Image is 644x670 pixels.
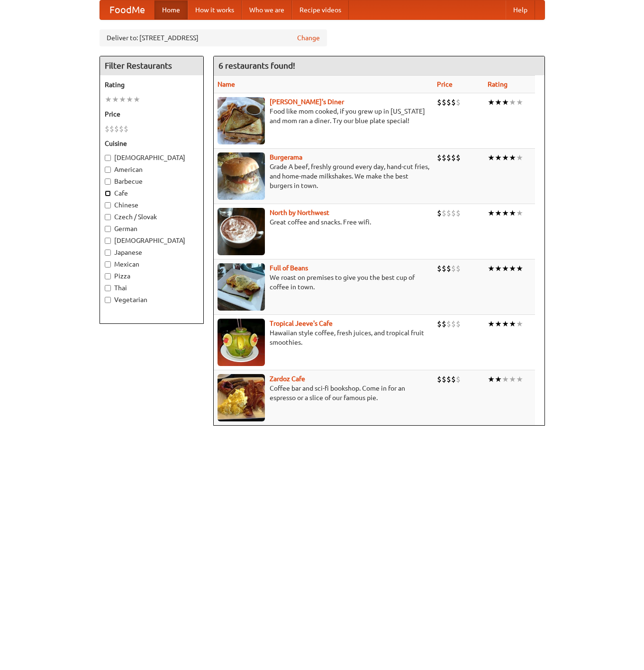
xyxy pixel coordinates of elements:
[105,190,111,197] input: Cafe
[502,152,509,163] li: ★
[456,319,461,329] li: $
[442,319,446,329] li: $
[105,124,109,134] li: $
[218,208,265,255] img: north.jpg
[437,97,442,107] li: $
[105,109,199,119] h5: Price
[446,208,451,218] li: $
[105,139,199,148] h5: Cuisine
[488,152,495,163] li: ★
[488,319,495,329] li: ★
[126,94,133,105] li: ★
[442,97,446,107] li: $
[105,224,199,233] label: German
[270,153,302,161] a: Burgerama
[437,208,442,218] li: $
[270,375,305,383] a: Zardoz Cafe
[218,152,265,200] img: burgerama.jpg
[105,212,199,222] label: Czech / Slovak
[133,94,140,105] li: ★
[495,319,502,329] li: ★
[105,153,199,162] label: [DEMOGRAPHIC_DATA]
[105,179,111,185] input: Barbecue
[442,208,446,218] li: $
[437,152,442,163] li: $
[218,80,235,88] a: Name
[100,0,154,19] a: FoodMe
[495,208,502,218] li: ★
[509,97,516,107] li: ★
[100,56,203,75] h4: Filter Restaurants
[218,374,265,421] img: zardoz.jpg
[495,152,502,163] li: ★
[509,152,516,163] li: ★
[446,319,451,329] li: $
[119,94,126,105] li: ★
[119,124,124,134] li: $
[506,0,535,19] a: Help
[218,97,265,144] img: sallys.jpg
[218,319,265,366] img: jeeves.jpg
[456,208,461,218] li: $
[270,209,329,216] b: North by Northwest
[105,259,199,269] label: Mexican
[218,263,265,311] img: beans.jpg
[105,214,111,220] input: Czech / Slovak
[437,319,442,329] li: $
[105,261,111,268] input: Mexican
[488,374,495,384] li: ★
[297,33,320,43] a: Change
[270,98,344,106] a: [PERSON_NAME]'s Diner
[451,208,456,218] li: $
[154,0,188,19] a: Home
[124,124,128,134] li: $
[270,320,333,327] a: Tropical Jeeve's Cafe
[488,97,495,107] li: ★
[292,0,349,19] a: Recipe videos
[218,273,429,292] p: We roast on premises to give you the best cup of coffee in town.
[456,374,461,384] li: $
[446,263,451,274] li: $
[188,0,242,19] a: How it works
[451,319,456,329] li: $
[105,273,111,279] input: Pizza
[112,94,119,105] li: ★
[502,97,509,107] li: ★
[502,374,509,384] li: ★
[509,208,516,218] li: ★
[442,374,446,384] li: $
[100,29,327,46] div: Deliver to: [STREET_ADDRESS]
[218,328,429,347] p: Hawaiian style coffee, fresh juices, and tropical fruit smoothies.
[105,165,199,174] label: American
[488,263,495,274] li: ★
[105,248,199,257] label: Japanese
[218,61,295,70] ng-pluralize: 6 restaurants found!
[105,285,111,291] input: Thai
[446,374,451,384] li: $
[270,264,308,272] a: Full of Beans
[502,208,509,218] li: ★
[105,177,199,186] label: Barbecue
[437,80,453,88] a: Price
[105,295,199,304] label: Vegetarian
[105,226,111,232] input: German
[105,80,199,89] h5: Rating
[105,202,111,208] input: Chinese
[502,319,509,329] li: ★
[442,263,446,274] li: $
[456,263,461,274] li: $
[451,97,456,107] li: $
[516,263,523,274] li: ★
[451,374,456,384] li: $
[456,97,461,107] li: $
[105,297,111,303] input: Vegetarian
[105,155,111,161] input: [DEMOGRAPHIC_DATA]
[218,384,429,402] p: Coffee bar and sci-fi bookshop. Come in for an espresso or a slice of our famous pie.
[456,152,461,163] li: $
[495,374,502,384] li: ★
[105,271,199,281] label: Pizza
[218,217,429,227] p: Great coffee and snacks. Free wifi.
[488,80,508,88] a: Rating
